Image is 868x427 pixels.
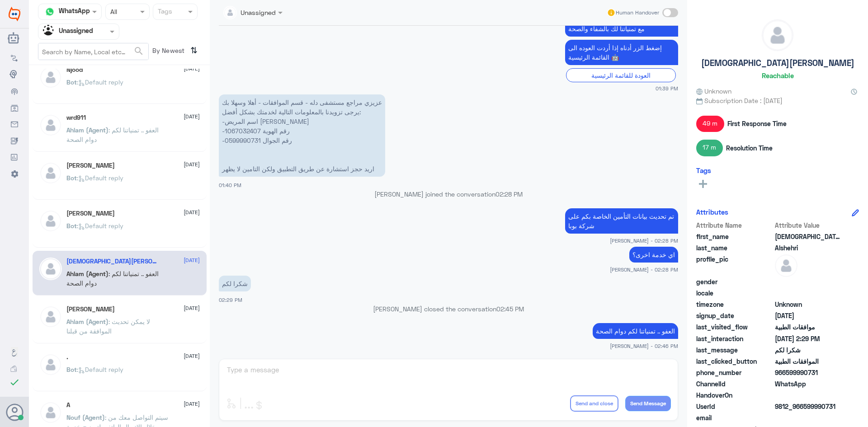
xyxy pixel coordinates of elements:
h5: Aziz [66,305,115,313]
span: null [775,390,840,400]
p: 25/8/2025, 2:29 PM [219,276,251,291]
span: 01:39 PM [656,84,678,92]
span: Bot [66,366,77,373]
img: defaultAdmin.png [762,20,793,51]
span: email [696,413,773,422]
span: First Response Time [727,119,787,128]
img: defaultAdmin.png [39,66,62,89]
h6: Tags [696,166,711,174]
img: Widebot Logo [9,7,20,21]
span: 49 m [696,116,724,132]
img: defaultAdmin.png [39,210,62,232]
p: 25/8/2025, 1:39 PM [565,40,678,65]
p: 25/8/2025, 2:28 PM [629,247,678,263]
div: العودة للقائمة الرئيسية [566,68,676,82]
span: : Default reply [77,222,123,230]
h5: عبدالرحمن الحميدي [66,162,115,169]
h6: Attributes [696,208,728,216]
img: defaultAdmin.png [39,305,62,328]
span: HandoverOn [696,390,773,400]
span: Bot [66,174,77,182]
h5: Mohammed Alshehri [66,258,160,265]
span: Bot [66,222,77,230]
h5: A [66,401,70,409]
span: null [775,277,840,286]
span: 966599990731 [775,368,840,377]
input: Search by Name, Local etc… [38,43,148,60]
span: last_visited_flow [696,322,773,332]
span: : Default reply [77,78,123,86]
div: Tags [156,6,172,18]
img: Unassigned.svg [43,25,57,38]
p: 25/8/2025, 1:40 PM [219,94,385,177]
span: Human Handover [616,9,659,17]
span: 02:45 PM [496,305,524,313]
span: locale [696,288,773,298]
p: 25/8/2025, 2:46 PM [593,323,678,339]
span: last_message [696,345,773,355]
span: last_clicked_button [696,357,773,366]
span: first_name [696,232,773,241]
span: UserId [696,402,773,411]
span: [DATE] [184,208,200,216]
span: null [775,288,840,298]
img: defaultAdmin.png [775,254,797,277]
span: : لا يمكن تحديث الموافقة من قبلنا [66,318,150,335]
span: شكرا لكم [775,345,840,355]
span: Unknown [775,300,840,309]
span: search [133,46,144,56]
img: whatsapp.png [43,5,57,19]
span: 01:40 PM [219,182,241,188]
span: [PERSON_NAME] - 02:28 PM [610,237,678,244]
button: Send and close [570,395,618,412]
i: ⇅ [190,43,198,58]
span: 2025-08-25T10:39:32.975Z [775,311,840,320]
span: Attribute Value [775,221,840,230]
span: Alshehri [775,243,840,253]
span: ChannelId [696,379,773,389]
span: [DATE] [184,160,200,169]
h5: Njood [66,66,83,74]
span: Bot [66,78,77,86]
span: Ahlam (Agent) [66,270,108,277]
span: Unknown [696,86,731,96]
span: 02:28 PM [495,190,523,198]
span: phone_number [696,368,773,377]
span: 02:29 PM [219,297,242,303]
span: Mohammed [775,232,840,241]
h5: [DEMOGRAPHIC_DATA][PERSON_NAME] [701,58,854,68]
span: 2 [775,379,840,389]
span: : Default reply [77,366,123,373]
button: Avatar [6,404,23,421]
span: [PERSON_NAME] - 02:46 PM [610,342,678,350]
span: موافقات الطبية [775,322,840,332]
button: Send Message [625,396,671,411]
span: last_name [696,243,773,253]
span: 2025-08-25T11:29:06.845Z [775,334,840,343]
img: defaultAdmin.png [39,401,62,424]
p: 25/8/2025, 2:28 PM [565,208,678,234]
span: By Newest [149,43,187,61]
span: last_interaction [696,334,773,343]
span: null [775,413,840,422]
span: : العفو .. تمنياتنا لكم دوام الصحة [66,270,159,287]
span: [DATE] [184,304,200,312]
span: signup_date [696,311,773,320]
button: search [133,44,144,59]
span: 17 m [696,140,723,156]
span: [DATE] [184,113,200,121]
h5: Madhawi Abdullah [66,210,115,217]
span: Attribute Name [696,221,773,230]
img: defaultAdmin.png [39,258,62,280]
span: timezone [696,300,773,309]
p: [PERSON_NAME] joined the conversation [219,189,678,199]
span: [DATE] [184,352,200,360]
span: : العفو .. تمنياتنا لكم دوام الصحة [66,126,159,143]
span: [DATE] [184,65,200,73]
h5: wrd911 [66,114,86,122]
i: check [9,377,20,388]
span: 9812_966599990731 [775,402,840,411]
img: defaultAdmin.png [39,114,62,136]
span: Subscription Date : [DATE] [696,96,859,105]
span: [DATE] [184,256,200,264]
